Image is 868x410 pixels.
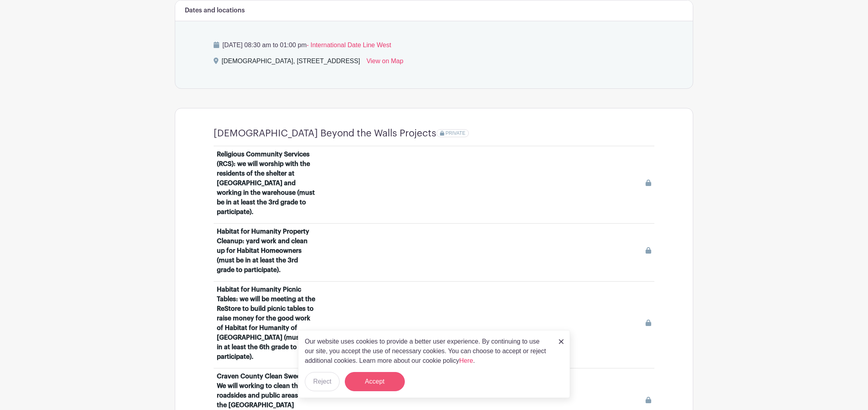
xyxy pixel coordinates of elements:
div: Habitat for Humanity Picnic Tables: we will be meeting at the ReStore to build picnic tables to r... [217,285,316,362]
span: PRIVATE [446,130,466,136]
img: close_button-5f87c8562297e5c2d7936805f587ecaba9071eb48480494691a3f1689db116b3.svg [559,339,564,344]
a: View on Map [366,56,403,69]
button: Accept [345,372,405,391]
button: Reject [305,372,340,391]
span: - International Date Line West [306,42,391,48]
p: [DATE] 08:30 am to 01:00 pm [214,40,654,50]
p: Our website uses cookies to provide a better user experience. By continuing to use our site, you ... [305,337,550,366]
div: [DEMOGRAPHIC_DATA], [STREET_ADDRESS] [222,56,360,69]
div: Habitat for Humanity Property Cleanup: yard work and clean up for Habitat Homeowners (must be in ... [217,227,316,275]
h6: Dates and locations [185,7,245,14]
a: Here [459,357,473,364]
div: Religious Community Services (RCS): we will worship with the residents of the shelter at [GEOGRAP... [217,150,316,217]
h4: [DEMOGRAPHIC_DATA] Beyond the Walls Projects [214,128,436,139]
